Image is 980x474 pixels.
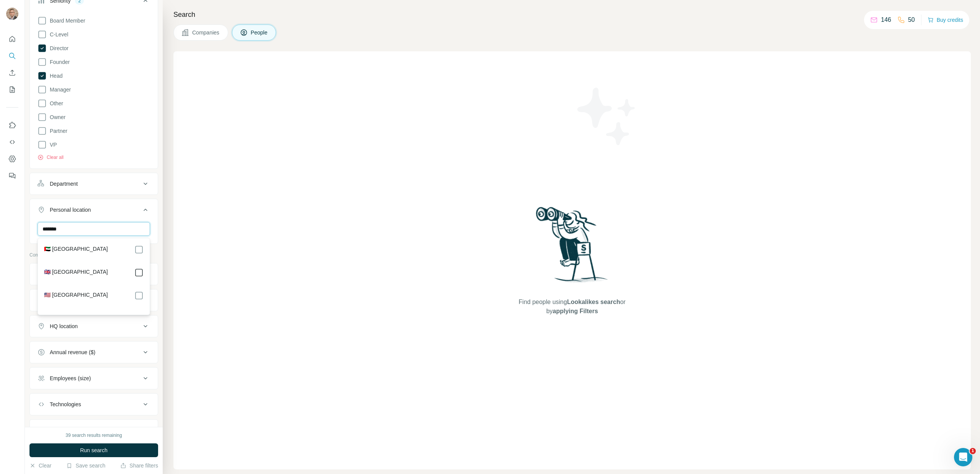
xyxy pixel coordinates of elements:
img: Surfe Illustration - Stars [572,82,641,151]
button: Annual revenue ($) [30,343,158,361]
label: 🇺🇸 [GEOGRAPHIC_DATA] [44,291,108,300]
span: Companies [192,29,220,36]
span: Founder [47,58,70,66]
button: Keywords [30,421,158,440]
iframe: Intercom live chat [954,448,972,466]
button: Employees (size) [30,369,158,387]
label: 🇬🇧 [GEOGRAPHIC_DATA] [44,268,108,277]
button: Feedback [6,169,18,183]
button: Share filters [120,462,158,469]
span: Board Member [47,17,85,25]
div: Department [50,180,78,188]
button: Company [30,265,158,283]
span: Other [47,100,63,107]
button: Dashboard [6,152,18,166]
span: Lookalikes search [567,299,620,305]
button: HQ location [30,317,158,335]
span: C-Level [47,31,68,38]
div: 39 search results remaining [65,432,122,439]
button: Enrich CSV [6,66,18,80]
img: Surfe Illustration - Woman searching with binoculars [532,205,612,290]
h4: Search [173,9,971,20]
span: applying Filters [553,308,598,314]
div: Technologies [50,400,81,408]
button: Search [6,49,18,63]
span: Head [47,72,62,80]
button: Run search [29,443,158,457]
button: Use Surfe on LinkedIn [6,118,18,132]
span: 1 [970,448,976,454]
p: Company information [29,252,158,258]
img: Avatar [6,8,18,20]
button: Quick start [6,32,18,46]
button: Industry [30,291,158,309]
span: Find people using or by [511,297,633,316]
span: Run search [80,446,108,454]
button: Personal location [30,201,158,222]
button: Save search [66,462,105,469]
button: My lists [6,83,18,96]
button: Use Surfe API [6,135,18,149]
span: Manager [47,86,71,93]
p: 50 [908,15,915,25]
span: People [251,29,268,36]
div: Keywords [50,427,73,434]
button: Buy credits [928,15,963,25]
button: Clear [29,462,51,469]
span: Partner [47,127,67,135]
div: HQ location [50,322,78,330]
button: Technologies [30,395,158,414]
div: Annual revenue ($) [50,348,95,356]
span: Owner [47,113,65,121]
div: Personal location [50,206,91,214]
span: Director [47,44,69,52]
button: Clear all [38,154,64,161]
label: 🇦🇪 [GEOGRAPHIC_DATA] [44,245,108,254]
button: Department [30,175,158,193]
span: VP [47,141,57,149]
p: 146 [881,15,891,25]
div: Employees (size) [50,374,91,382]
